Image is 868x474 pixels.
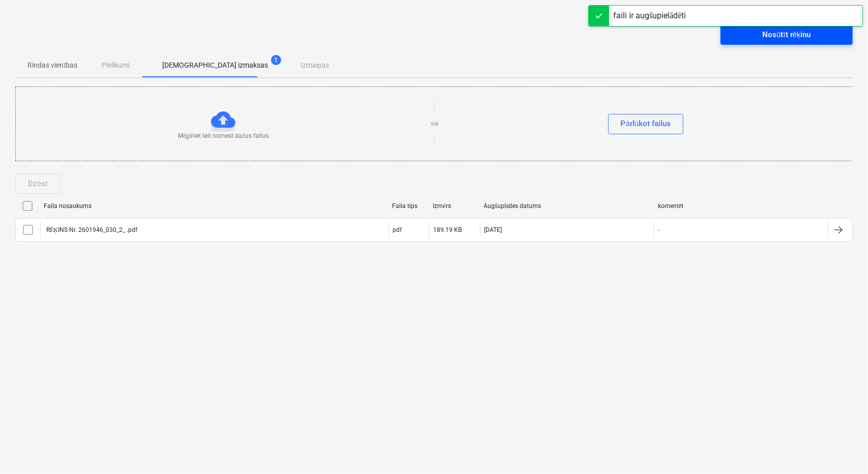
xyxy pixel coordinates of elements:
div: RĒĶINS Nr. 2601946_030_2_ .pdf [45,226,137,234]
div: komentēt [658,202,824,210]
p: Mēģiniet šeit nomest dažus failus [178,132,268,140]
div: Augšuplādes datums [484,202,650,210]
p: [DEMOGRAPHIC_DATA] izmaksas [162,60,268,71]
p: Rindas vienības [27,60,77,71]
div: Pārlūkot failus [621,117,671,130]
button: Pārlūkot failus [608,114,684,134]
div: Faila nosaukums [44,202,384,210]
button: Nosūtīt rēķinu [721,24,853,45]
div: - [659,226,660,233]
div: pdf [393,226,402,233]
div: [DATE] [485,226,502,233]
div: faili ir augšupielādēti [613,10,686,22]
div: 189.19 KB [434,226,462,233]
div: Izmērs [433,202,476,210]
span: 1 [271,55,281,65]
div: Faila tips [393,202,425,210]
p: vai [431,120,438,128]
div: Mēģiniet šeit nomest dažus failusvaiPārlūkot failus [15,86,854,161]
div: Nosūtīt rēķinu [762,28,811,41]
